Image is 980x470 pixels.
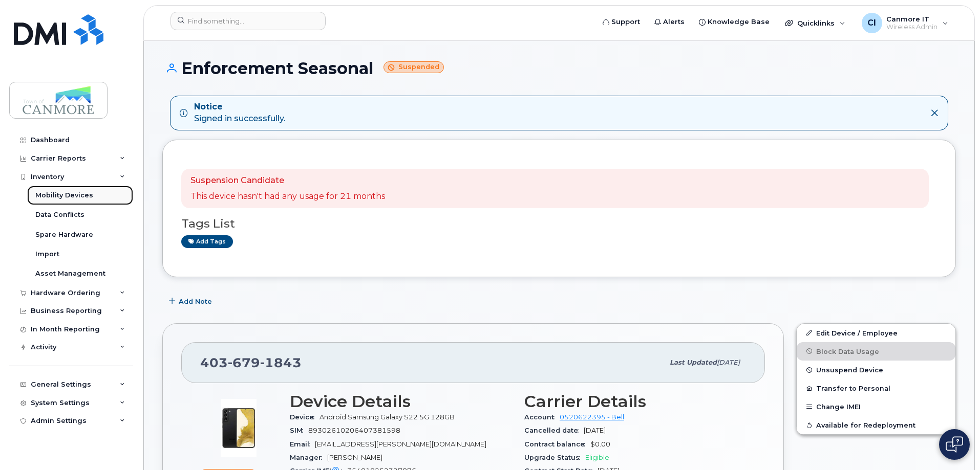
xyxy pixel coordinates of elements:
span: Last updated [670,359,717,366]
div: Signed in successfully. [194,101,285,125]
span: [DATE] [717,359,740,366]
strong: Notice [194,101,285,113]
h3: Tags List [181,217,937,230]
button: Add Note [162,293,221,311]
h3: Carrier Details [524,392,747,411]
span: Android Samsung Galaxy S22 5G 128GB [319,413,455,421]
p: Suspension Candidate [190,175,385,187]
button: Block Data Usage [797,342,955,361]
button: Transfer to Personal [797,379,955,397]
span: Upgrade Status [524,454,585,461]
span: Unsuspend Device [816,366,883,374]
h3: Device Details [290,392,512,411]
span: [PERSON_NAME] [327,454,382,461]
span: Device [290,413,319,421]
span: Add Note [179,297,212,306]
a: 0520622395 - Bell [560,413,624,421]
span: [DATE] [584,427,606,434]
span: 679 [228,355,260,370]
span: Cancelled date [524,427,584,434]
span: Eligible [585,454,609,461]
button: Unsuspend Device [797,361,955,379]
span: $0.00 [590,440,610,448]
button: Change IMEI [797,397,955,416]
span: Available for Redeployment [816,421,915,429]
a: Edit Device / Employee [797,324,955,342]
span: 1843 [260,355,302,370]
img: image20231002-3703462-1qw5fnl.jpeg [208,397,269,459]
img: Open chat [946,436,963,453]
span: [EMAIL_ADDRESS][PERSON_NAME][DOMAIN_NAME] [315,440,486,448]
span: 89302610206407381598 [308,427,400,434]
span: Account [524,413,560,421]
button: Available for Redeployment [797,416,955,434]
span: SIM [290,427,308,434]
span: Email [290,440,315,448]
h1: Enforcement Seasonal [162,59,956,77]
a: Add tags [181,235,233,248]
span: Contract balance [524,440,590,448]
span: 403 [200,355,302,370]
small: Suspended [384,61,444,73]
p: This device hasn't had any usage for 21 months [190,191,385,203]
span: Manager [290,454,327,461]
